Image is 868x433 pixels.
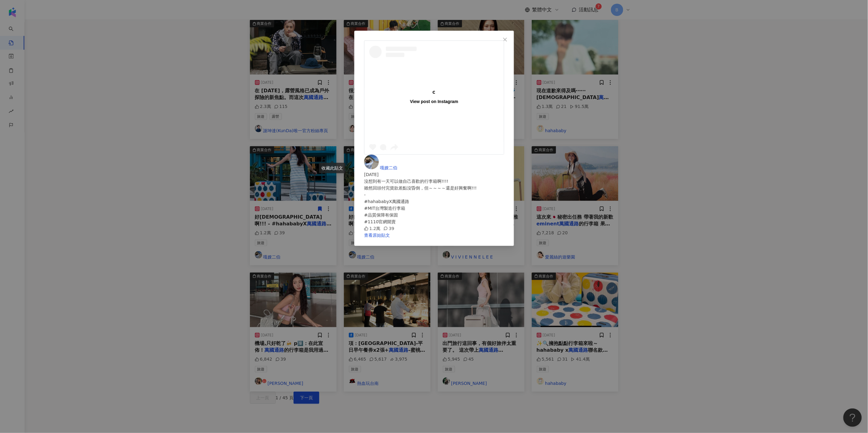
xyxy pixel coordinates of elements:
button: Close [499,33,511,46]
span: 嘎嫂二伯 [380,165,397,170]
a: KOL Avatar嘎嫂二伯 [364,165,397,170]
div: 39 [383,225,394,232]
a: 查看原始貼文 [364,233,390,238]
span: close [503,37,508,42]
div: [DATE] [364,171,504,178]
div: 1.2萬 [364,225,380,232]
a: View post on Instagram [364,41,504,154]
img: KOL Avatar [364,155,379,169]
div: 收藏此貼文 [319,163,345,173]
div: View post on Instagram [410,99,458,104]
div: 沒想到有一天可以做自己喜歡的行李箱啊!!!! 雖然回頭付完貨款差點沒昏倒，但～～～～還是好興奮啊!!! - #hahababyX萬國通路 #MIT台灣製造行李箱 #品質保障有保固 #1110官網開賣 [364,178,504,225]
